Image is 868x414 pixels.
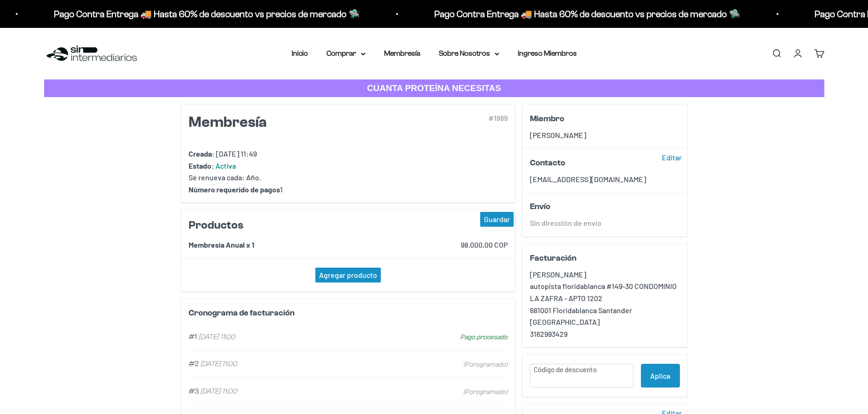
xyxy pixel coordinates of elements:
[463,387,508,397] span: (Porogramado)
[530,156,650,169] h3: Contacto
[367,83,501,93] strong: CUANTA PROTEÍNA NECESITAS
[530,112,650,125] h3: Miembro
[189,306,294,319] h3: Cronograma de facturación
[530,328,680,340] div: 3162993429
[658,150,685,165] div: Editar
[44,79,824,98] a: CUANTA PROTEÍNA NECESITAS
[189,161,214,170] span: Estado:
[200,387,237,395] span: [DATE] 11:00
[189,149,215,158] span: Creada:
[530,200,650,213] h3: Envío
[189,240,245,249] span: Membresía Anual
[189,173,245,182] span: Se renueva cada:
[252,240,255,249] span: 1
[280,185,283,194] span: 1
[384,49,420,57] a: Membresía
[530,316,680,328] div: [GEOGRAPHIC_DATA]
[518,49,577,57] a: Ingreso Miembros
[189,387,199,395] span: #3
[439,47,499,59] summary: Sobre Nosotros
[530,217,680,229] div: Sin dirección de envío
[405,112,508,148] div: #1889
[530,131,586,139] span: [PERSON_NAME]
[216,149,257,158] span: [DATE] 11:49
[530,280,680,304] div: autopista floridablanca #149-30 CONDOMINIO LA ZAFRA - APTO 1202
[189,217,508,233] h2: Productos
[246,240,250,249] span: x
[246,173,259,182] span: Año
[530,304,680,316] div: 681001 Floridablanca Santander
[530,251,650,264] h3: Facturación
[480,212,514,227] div: Guardar
[460,332,508,342] span: Pago procesado
[530,269,680,281] div: [PERSON_NAME]
[189,171,508,184] div: .
[198,333,235,341] span: [DATE] 11:00
[463,359,508,370] span: (Porogramado)
[189,333,197,341] span: #1
[315,268,381,283] div: Agregar producto
[292,49,308,57] a: Inicio
[189,360,199,368] span: #2
[54,7,360,21] p: Pago Contra Entrega 🚚 Hasta 60% de descuento vs precios de mercado 🛸
[215,161,236,170] span: Activa
[530,175,646,184] span: [EMAIL_ADDRESS][DOMAIN_NAME]
[434,7,740,21] p: Pago Contra Entrega 🚚 Hasta 60% de descuento vs precios de mercado 🛸
[189,112,398,133] h1: Membresía
[326,47,365,59] summary: Comprar
[461,240,508,249] span: 98.000,00 COP
[189,185,280,194] span: Número requerido de pagos
[641,364,680,388] div: Aplica
[200,360,237,368] span: [DATE] 11:00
